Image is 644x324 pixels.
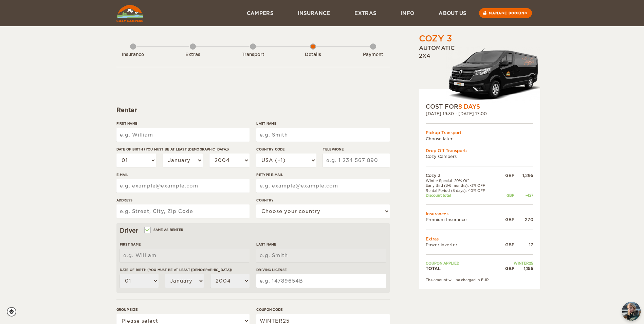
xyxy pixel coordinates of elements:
[7,307,21,317] a: Cookie settings
[499,242,514,248] div: GBP
[426,236,533,242] td: Extras
[256,128,389,142] input: e.g. Smith
[426,188,499,193] td: Rental Period (8 days): -10% OFF
[354,52,392,58] div: Payment
[419,33,452,44] div: Cozy 3
[116,204,250,218] input: e.g. Street, City, Zip Code
[426,211,533,217] td: Insurances
[479,8,532,18] a: Manage booking
[256,147,316,152] label: Country Code
[174,52,211,58] div: Extras
[323,147,389,152] label: Telephone
[499,217,514,222] div: GBP
[419,44,540,103] div: Automatic 2x4
[323,154,389,167] input: e.g. 1 234 567 890
[116,172,250,177] label: E-mail
[514,173,533,178] div: 1,295
[426,136,533,142] td: Choose later
[499,173,514,178] div: GBP
[116,179,250,193] input: e.g. example@example.com
[120,242,250,247] label: First Name
[426,266,499,271] td: TOTAL
[499,261,533,266] td: WINTER25
[499,266,514,271] div: GBP
[256,121,389,126] label: Last Name
[256,307,389,312] label: Coupon code
[458,103,480,110] span: 8 Days
[294,52,332,58] div: Details
[120,267,250,272] label: Date of birth (You must be at least [DEMOGRAPHIC_DATA])
[116,128,250,142] input: e.g. William
[120,227,386,235] div: Driver
[426,178,499,183] td: Winter Special -20% Off
[426,193,499,198] td: Discount total
[514,266,533,271] div: 1,155
[446,47,540,103] img: Langur-m-c-logo-2.png
[622,302,641,321] button: chat-button
[514,193,533,198] div: -427
[426,183,499,188] td: Early Bird (3-6 months): -3% OFF
[426,103,533,111] div: COST FOR
[145,229,149,233] input: Same as renter
[256,172,389,177] label: Retype E-mail
[256,267,386,272] label: Driving License
[514,217,533,222] div: 270
[426,154,533,159] td: Cozy Campers
[426,277,533,282] div: The amount will be charged in EUR
[426,130,533,136] div: Pickup Transport:
[622,302,641,321] img: Freyja at Cozy Campers
[426,148,533,154] div: Drop Off Transport:
[256,274,386,288] input: e.g. 14789654B
[116,307,250,312] label: Group size
[116,121,250,126] label: First Name
[256,198,389,203] label: Country
[256,249,386,262] input: e.g. Smith
[234,52,272,58] div: Transport
[116,106,390,114] div: Renter
[114,52,152,58] div: Insurance
[256,242,386,247] label: Last Name
[116,198,250,203] label: Address
[426,242,499,248] td: Power inverter
[426,173,499,178] td: Cozy 3
[426,111,533,116] div: [DATE] 19:30 - [DATE] 17:00
[499,193,514,198] div: GBP
[120,249,250,262] input: e.g. William
[145,227,184,233] label: Same as renter
[426,217,499,222] td: Premium Insurance
[116,5,143,22] img: Cozy Campers
[426,261,499,266] td: Coupon applied
[116,147,250,152] label: Date of birth (You must be at least [DEMOGRAPHIC_DATA])
[256,179,389,193] input: e.g. example@example.com
[514,242,533,248] div: 17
